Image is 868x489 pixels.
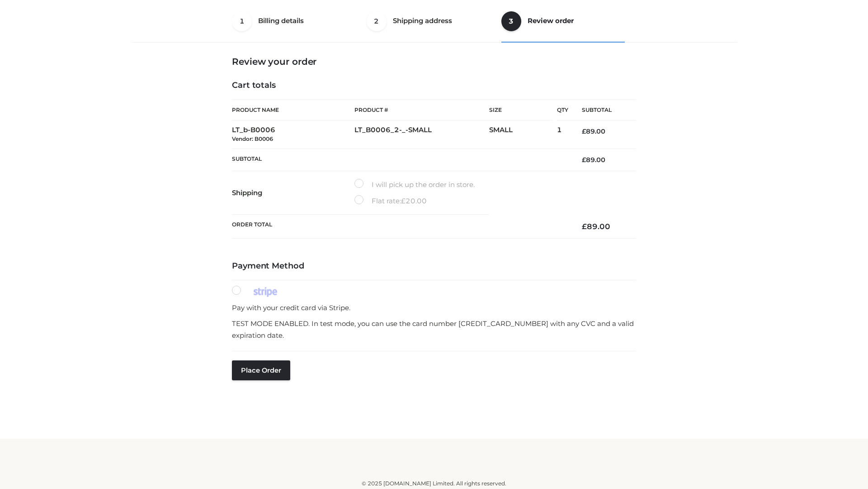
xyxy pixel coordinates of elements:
bdi: 89.00 [582,156,605,164]
td: LT_b-B0006 [232,120,354,149]
th: Product Name [232,100,354,120]
td: 1 [557,120,568,149]
td: LT_B0006_2-_-SMALL [354,120,489,149]
th: Shipping [232,171,354,215]
td: SMALL [489,120,557,149]
span: £ [582,127,586,135]
p: TEST MODE ENABLED. In test mode, you can use the card number [CREDIT_CARD_NUMBER] with any CVC an... [232,318,636,341]
small: Vendor: B0006 [232,135,273,142]
span: £ [582,222,587,231]
th: Product # [354,100,489,120]
th: Size [489,100,552,120]
span: £ [401,197,406,205]
h4: Payment Method [232,261,636,271]
th: Subtotal [232,149,568,171]
div: © 2025 [DOMAIN_NAME] Limited. All rights reserved. [134,479,734,488]
bdi: 89.00 [582,127,605,135]
bdi: 89.00 [582,222,610,231]
p: Pay with your credit card via Stripe. [232,302,636,314]
th: Subtotal [568,100,636,120]
label: I will pick up the order in store. [354,179,475,191]
th: Order Total [232,215,568,239]
h3: Review your order [232,56,636,67]
label: Flat rate: [354,195,427,207]
th: Qty [557,100,568,120]
span: £ [582,156,586,164]
h4: Cart totals [232,81,636,91]
bdi: 20.00 [401,197,427,205]
button: Place order [232,360,290,380]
